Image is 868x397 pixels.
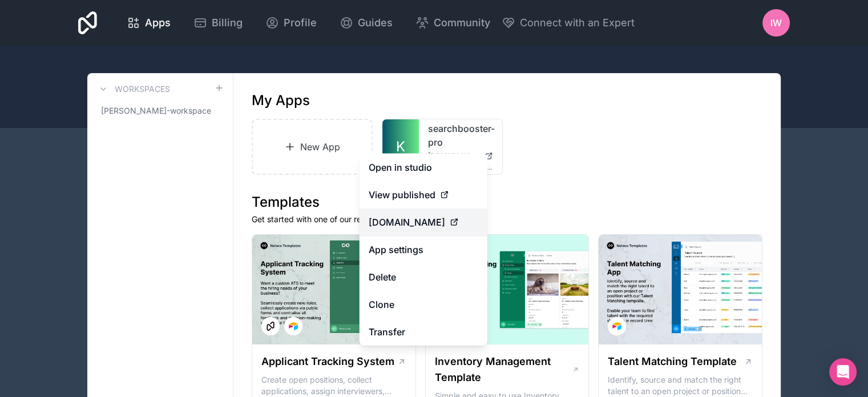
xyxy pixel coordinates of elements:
[406,10,499,35] a: Community
[289,322,298,331] img: Airtable Logo
[284,15,317,31] span: Profile
[360,236,487,263] a: App settings
[252,119,373,175] a: New App
[360,318,487,346] a: Transfer
[96,101,224,121] a: [PERSON_NAME]-workspace
[360,291,487,318] a: Clone
[184,10,252,35] a: Billing
[256,10,326,35] a: Profile
[212,15,243,31] span: Billing
[360,208,487,236] a: [DOMAIN_NAME]
[360,181,487,208] a: View published
[115,83,170,95] h3: Workspaces
[428,151,480,161] span: [DOMAIN_NAME]
[360,263,487,291] button: Delete
[261,374,406,397] p: Create open positions, collect applications, assign interviewers, centralise candidate feedback a...
[369,215,445,229] span: [DOMAIN_NAME]
[502,15,635,31] button: Connect with an Expert
[428,151,493,161] a: [DOMAIN_NAME]
[252,91,310,110] h1: My Apps
[829,358,857,386] div: Open Intercom Messenger
[252,193,762,211] h1: Templates
[608,374,753,397] p: Identify, source and match the right talent to an open project or position with our Talent Matchi...
[252,214,762,225] p: Get started with one of our ready-made templates
[360,154,487,181] a: Open in studio
[96,82,170,96] a: Workspaces
[261,354,394,370] h1: Applicant Tracking System
[396,138,405,156] span: K
[612,322,621,331] img: Airtable Logo
[101,105,211,117] span: [PERSON_NAME]-workspace
[382,119,419,174] a: K
[118,10,180,35] a: Apps
[435,354,572,386] h1: Inventory Management Template
[770,16,782,30] span: iw
[520,15,635,31] span: Connect with an Expert
[358,15,393,31] span: Guides
[434,15,490,31] span: Community
[145,15,171,31] span: Apps
[608,354,737,370] h1: Talent Matching Template
[428,122,493,149] a: searchbooster-pro
[330,10,402,35] a: Guides
[369,188,435,202] span: View published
